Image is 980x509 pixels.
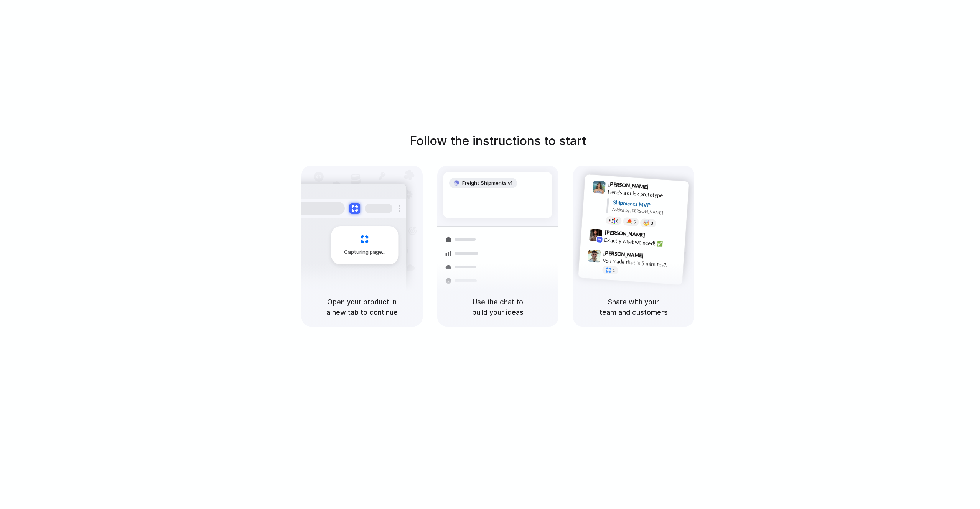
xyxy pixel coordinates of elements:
div: Shipments MVP [613,198,684,211]
h5: Share with your team and customers [582,297,685,317]
div: you made that in 5 minutes?! [603,256,679,269]
span: [PERSON_NAME] [608,180,649,191]
span: 3 [650,221,653,225]
div: Added by [PERSON_NAME] [612,206,683,217]
span: 9:42 AM [647,232,663,241]
span: [PERSON_NAME] [603,248,644,259]
h5: Open your product in a new tab to continue [311,297,413,317]
span: 8 [616,218,618,223]
span: 5 [633,220,636,224]
h5: Use the chat to build your ideas [446,297,549,317]
span: [PERSON_NAME] [604,228,645,239]
div: Exactly what we need! ✅ [604,236,681,249]
span: 9:47 AM [646,252,662,261]
h1: Follow the instructions to start [410,132,586,150]
span: 1 [612,268,615,272]
span: Freight Shipments v1 [462,179,512,187]
span: 9:41 AM [651,183,666,192]
span: Capturing page [344,248,387,256]
div: Here's a quick prototype [607,187,684,200]
div: 🤯 [643,220,649,226]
